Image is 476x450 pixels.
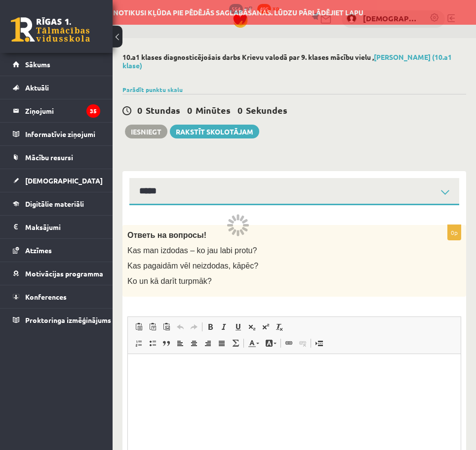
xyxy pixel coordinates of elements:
[238,104,242,116] span: 0
[13,192,100,215] a: Digitālie materiāli
[159,320,173,333] a: Вставить из Word
[187,104,192,116] span: 0
[201,337,215,350] a: По правому краю
[13,309,100,331] a: Proktoringa izmēģinājums
[203,320,217,333] a: Полужирный (Ctrl+B)
[127,246,257,255] span: Kas man izdodas – ko jau labi protu?
[146,337,159,350] a: Вставить / удалить маркированный список
[13,123,100,145] a: Informatīvie ziņojumi
[127,277,212,285] span: Ko un kā darīt turpmāk?
[13,53,100,76] a: Sākums
[13,216,100,238] a: Maksājumi
[273,320,286,333] a: Убрать форматирование
[25,315,111,324] span: Proktoringa izmēģinājums
[25,176,103,185] span: [DEMOGRAPHIC_DATA]
[246,104,287,116] span: Sekundes
[122,86,183,93] a: Parādīt punktu skalu
[13,239,100,262] a: Atzīmes
[173,337,187,350] a: По левому краю
[259,320,273,333] a: Надстрочный индекс
[231,320,245,333] a: Подчеркнутый (Ctrl+U)
[447,225,461,240] p: 0p
[25,269,103,278] span: Motivācijas programma
[122,52,452,70] a: [PERSON_NAME] (10.a1 klase)
[11,17,90,42] a: Rīgas 1. Tālmācības vidusskola
[196,104,231,116] span: Minūtes
[122,53,466,70] h2: 10.a1 klases diagnosticējošais darbs Krievu valodā par 9. klases mācību vielu ,
[25,246,52,255] span: Atzīmes
[187,320,201,333] a: Повторить (Ctrl+Y)
[173,320,187,333] a: Отменить (Ctrl+Z)
[86,104,100,118] i: 35
[25,199,84,208] span: Digitālie materiāli
[25,99,100,122] legend: Ziņojumi
[132,337,146,350] a: Вставить / удалить нумерованный список
[127,262,258,270] span: Kas pagaidām vēl neizdodas, kāpēc?
[25,153,73,162] span: Mācību resursi
[312,337,326,350] a: Вставить разрыв страницы для печати
[13,146,100,169] a: Mācību resursi
[127,231,206,239] span: Ответь на вопросы!
[159,337,173,350] a: Цитата
[217,320,231,333] a: Курсив (Ctrl+I)
[125,125,167,138] button: Iesniegt
[25,60,50,69] span: Sākums
[25,292,67,301] span: Konferences
[296,337,310,350] a: Убрать ссылку
[132,320,146,333] a: Вставить (Ctrl+V)
[245,337,262,350] a: Цвет текста
[229,337,242,350] a: Математика
[262,337,279,350] a: Цвет фона
[13,76,100,99] a: Aktuāli
[13,169,100,192] a: [DEMOGRAPHIC_DATA]
[146,320,159,333] a: Вставить только текст (Ctrl+Shift+V)
[282,337,296,350] a: Вставить/Редактировать ссылку (Ctrl+K)
[187,337,201,350] a: По центру
[25,83,49,92] span: Aktuāli
[146,104,180,116] span: Stundas
[245,320,259,333] a: Подстрочный индекс
[137,104,142,116] span: 0
[25,123,100,145] legend: Informatīvie ziņojumi
[215,337,229,350] a: По ширине
[170,125,259,138] a: Rakstīt skolotājam
[13,99,100,122] a: Ziņojumi35
[13,285,100,308] a: Konferences
[13,262,100,285] a: Motivācijas programma
[25,216,100,238] legend: Maksājumi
